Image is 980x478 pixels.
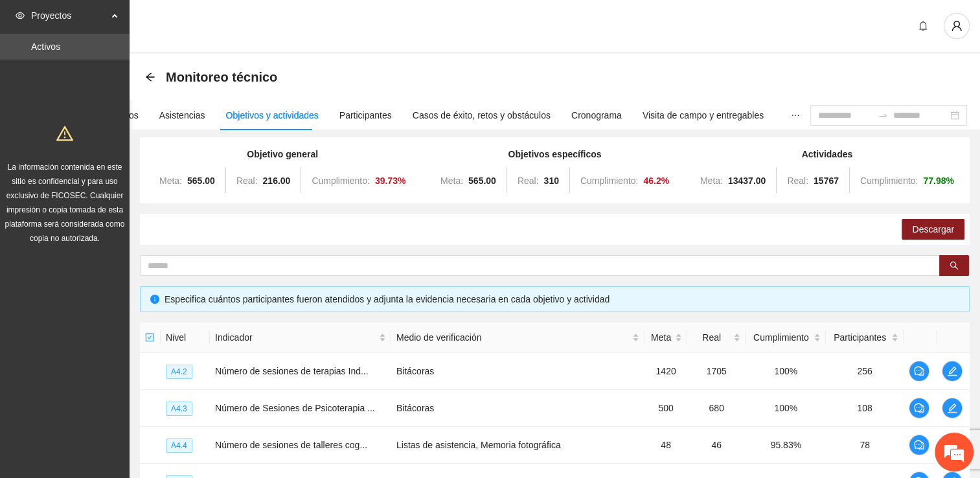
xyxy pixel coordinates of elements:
span: edit [942,366,962,376]
button: comment [909,435,929,455]
td: Listas de asistencia, Memoria fotográfica [391,427,644,464]
th: Medio de verificación [391,323,644,353]
span: Cumplimiento: [312,176,369,186]
span: A4.3 [166,402,192,416]
th: Real [687,323,746,353]
th: Meta [644,323,687,353]
strong: 565.00 [468,176,496,186]
strong: Objetivo general [247,149,318,159]
span: Monitoreo técnico [166,67,277,87]
button: bell [913,16,933,36]
span: Meta: [700,176,723,186]
span: warning [56,125,73,142]
td: 1420 [644,353,687,390]
button: Descargar [902,219,964,240]
th: Cumplimiento [746,323,826,353]
td: 680 [687,390,746,427]
th: Nivel [161,323,210,353]
span: arrow-left [145,72,155,82]
div: Chatee con nosotros ahora [67,66,218,83]
button: search [939,255,969,276]
strong: 310 [543,176,558,186]
div: Asistencias [159,108,205,122]
div: Participantes [339,108,392,122]
div: Cronograma [571,108,622,122]
span: Indicador [215,330,376,345]
span: edit [942,403,962,413]
span: Real: [518,176,539,186]
strong: Actividades [802,149,853,159]
button: user [944,13,970,39]
span: A4.4 [166,438,192,453]
div: Especifica cuántos participantes fueron atendidos y adjunta la evidencia necesaria en cada objeti... [165,292,959,306]
span: Real [692,330,731,345]
span: eye [16,11,25,20]
span: Meta [650,330,672,345]
td: 78 [826,427,903,464]
strong: 565.00 [187,176,215,186]
td: 100% [746,390,826,427]
span: Meta: [440,176,463,186]
span: Participantes [831,330,888,345]
span: Número de sesiones de terapias Ind... [215,366,369,376]
textarea: Escriba su mensaje y pulse “Intro” [6,330,247,376]
td: 256 [826,353,903,390]
strong: 77.98 % [923,176,954,186]
strong: 39.73 % [375,176,406,186]
span: Cumplimiento [751,330,811,345]
td: 500 [644,390,687,427]
span: La información contenida en este sitio es confidencial y para uso exclusivo de FICOSEC. Cualquier... [5,163,125,243]
span: Meta: [159,176,182,186]
a: Activos [31,41,60,52]
td: Bitácoras [391,353,644,390]
span: Cumplimiento: [860,176,918,186]
button: comment [909,361,929,381]
th: Indicador [210,323,391,353]
div: Objetivos y actividades [226,108,319,122]
span: to [878,110,888,120]
th: Participantes [826,323,903,353]
button: ellipsis [781,100,810,130]
div: Visita de campo y entregables [643,108,764,122]
strong: Objetivos específicos [508,149,602,159]
strong: 46.2 % [643,176,669,186]
td: 48 [644,427,687,464]
strong: 15767 [814,176,839,186]
td: 46 [687,427,746,464]
button: edit [942,361,963,381]
td: 95.83% [746,427,826,464]
span: Descargar [912,222,954,236]
td: Bitácoras [391,390,644,427]
div: Casos de éxito, retos y obstáculos [413,108,551,122]
span: user [944,20,969,32]
td: 1705 [687,353,746,390]
span: check-square [145,333,154,342]
strong: 216.00 [263,176,291,186]
strong: 13437.00 [728,176,766,186]
span: ellipsis [791,111,800,120]
div: Minimizar ventana de chat en vivo [212,6,244,38]
span: bell [913,21,933,31]
span: A4.2 [166,365,192,379]
span: swap-right [878,110,888,120]
span: Cumplimiento: [580,176,638,186]
span: Número de Sesiones de Psicoterapia ... [215,403,375,413]
td: 100% [746,353,826,390]
span: Número de sesiones de talleres cog... [215,440,367,450]
div: Back [145,72,155,83]
td: 108 [826,390,903,427]
button: comment [909,398,929,418]
span: info-circle [150,295,159,304]
button: edit [942,398,963,418]
span: search [950,261,959,271]
span: Proyectos [31,3,108,28]
span: Medio de verificación [396,330,630,345]
span: Estamos en línea. [75,161,179,292]
span: Real: [787,176,808,186]
span: Real: [236,176,258,186]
